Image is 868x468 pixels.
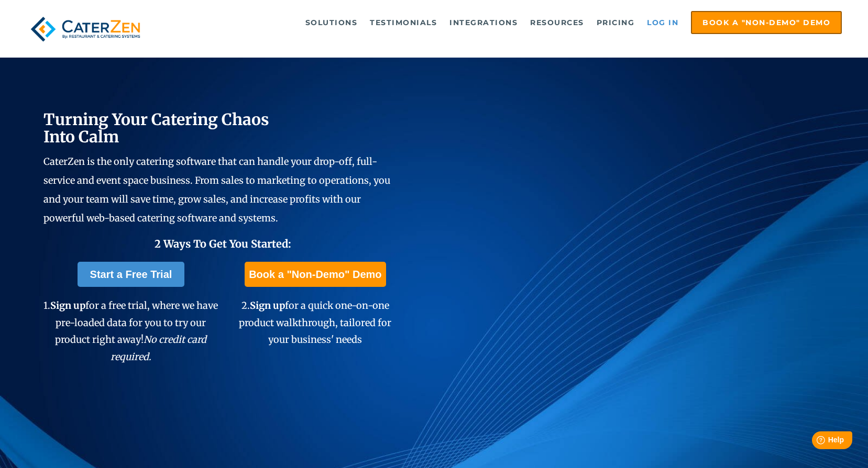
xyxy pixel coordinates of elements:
a: Book a "Non-Demo" Demo [691,11,842,34]
span: 2. for a quick one-on-one product walkthrough, tailored for your business' needs [239,299,391,346]
a: Resources [525,12,589,33]
a: Log in [642,12,684,33]
a: Pricing [591,12,640,33]
div: Navigation Menu [166,11,842,34]
span: Turning Your Catering Chaos Into Calm [43,109,269,147]
a: Book a "Non-Demo" Demo [245,262,386,287]
em: No credit card required. [111,333,207,362]
a: Start a Free Trial [78,262,185,287]
span: 2 Ways To Get You Started: [155,237,291,250]
span: 1. for a free trial, where we have pre-loaded data for you to try our product right away! [43,299,218,362]
span: CaterZen is the only catering software that can handle your drop-off, full-service and event spac... [43,155,390,224]
span: Sign up [250,299,285,311]
img: caterzen [26,11,145,47]
a: Solutions [300,12,363,33]
a: Integrations [444,12,523,33]
iframe: Help widget launcher [775,427,856,456]
span: Sign up [50,299,85,311]
a: Testimonials [365,12,442,33]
